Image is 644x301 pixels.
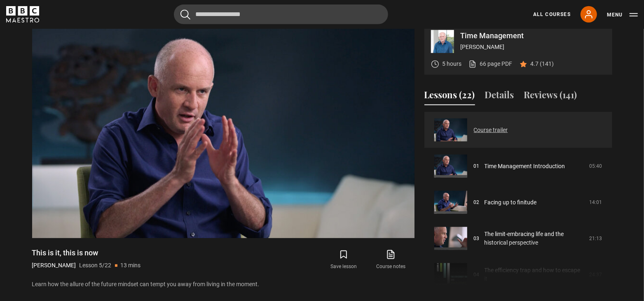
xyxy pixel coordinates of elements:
[485,162,565,171] a: Time Management Introduction
[6,6,39,23] svg: BBC Maestro
[607,11,638,19] button: Toggle navigation
[32,248,141,258] h1: This is it, this is now
[474,126,508,134] a: Course trailer
[367,248,414,272] a: Course notes
[485,230,585,247] a: The limit-embracing life and the historical perspective
[32,23,415,238] video-js: Video Player
[180,9,190,20] button: Submit the search query
[121,261,141,270] p: 13 mins
[468,60,513,68] a: 66 page PDF
[461,43,606,51] p: [PERSON_NAME]
[485,88,514,105] button: Details
[533,11,571,18] a: All Courses
[461,32,606,39] p: Time Management
[32,280,415,289] p: Learn how the allure of the future mindset can tempt you away from living in the moment.
[320,248,367,272] button: Save lesson
[32,261,76,270] p: [PERSON_NAME]
[174,5,388,24] input: Search
[524,88,577,105] button: Reviews (141)
[443,60,462,68] p: 5 hours
[80,261,112,270] p: Lesson 5/22
[531,60,554,68] p: 4.7 (141)
[424,88,475,105] button: Lessons (22)
[485,198,537,207] a: Facing up to finitude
